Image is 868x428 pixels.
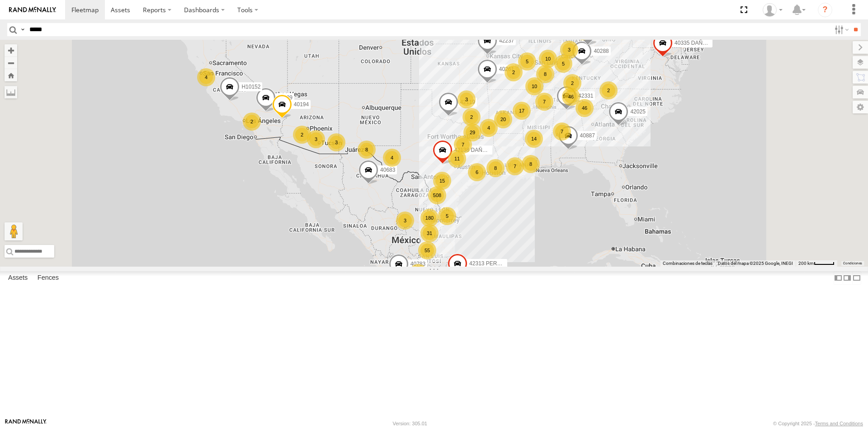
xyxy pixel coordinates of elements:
[494,110,512,128] div: 20
[5,86,17,99] label: Measure
[553,122,571,141] div: 7
[358,141,376,159] div: 8
[853,101,868,113] label: Map Settings
[462,108,481,126] div: 2
[513,102,531,120] div: 17
[630,109,645,115] span: 42025
[773,421,863,426] div: © Copyright 2025 -
[599,81,618,99] div: 2
[536,65,554,83] div: 8
[396,212,414,230] div: 3
[798,261,814,266] span: 200 km
[438,207,456,225] div: 5
[448,150,466,168] div: 11
[428,186,446,204] div: 508
[418,241,436,259] div: 55
[468,163,486,181] div: 6
[327,133,345,151] div: 3
[499,38,514,44] span: 42237
[834,271,843,284] label: Dock Summary Table to the Left
[718,261,793,266] span: Datos del mapa ©2025 Google, INEGI
[663,260,712,267] button: Combinaciones de teclas
[499,66,514,72] span: 40261
[818,3,832,17] i: ?
[539,50,557,68] div: 10
[525,130,543,148] div: 14
[241,84,260,90] span: H10152
[518,52,536,71] div: 5
[393,421,427,426] div: Version: 305.01
[578,93,593,99] span: 42331
[454,147,494,154] span: 42138 DAÑADO
[5,419,47,428] a: Visit our Website
[243,113,261,131] div: 2
[843,262,862,265] a: Condiciones
[562,88,580,106] div: 46
[197,68,215,86] div: 4
[554,55,572,73] div: 5
[420,224,439,242] div: 31
[293,126,311,144] div: 2
[5,222,23,240] button: Arrastra el hombrecito naranja al mapa para abrir Street View
[815,421,863,426] a: Terms and Conditions
[5,44,17,56] button: Zoom in
[9,7,56,13] img: rand-logo.svg
[409,264,427,282] div: 175
[294,101,309,108] span: 40194
[843,271,852,284] label: Dock Summary Table to the Right
[560,41,578,59] div: 3
[831,23,850,36] label: Search Filter Options
[759,3,786,17] div: Juan Lopez
[535,93,553,111] div: 7
[675,40,714,46] span: 40335 DAÑADO
[796,260,837,267] button: Escala del mapa: 200 km por 42 píxeles
[486,159,505,177] div: 8
[420,209,439,227] div: 180
[458,90,476,108] div: 3
[525,77,543,95] div: 10
[383,149,401,167] div: 4
[4,272,32,284] label: Assets
[469,260,510,267] span: 42313 PERDIDO
[576,99,594,117] div: 46
[506,157,524,175] div: 7
[480,119,498,137] div: 4
[522,155,540,173] div: 8
[580,132,595,139] span: 40887
[5,69,17,81] button: Zoom Home
[307,130,325,148] div: 3
[563,74,581,92] div: 2
[505,63,523,81] div: 2
[33,272,63,284] label: Fences
[852,271,861,284] label: Hide Summary Table
[380,167,395,174] span: 40683
[19,23,26,36] label: Search Query
[433,172,451,190] div: 15
[410,261,425,267] span: 40783
[5,56,17,69] button: Zoom out
[454,136,472,154] div: 7
[594,48,609,54] span: 40288
[463,123,481,141] div: 29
